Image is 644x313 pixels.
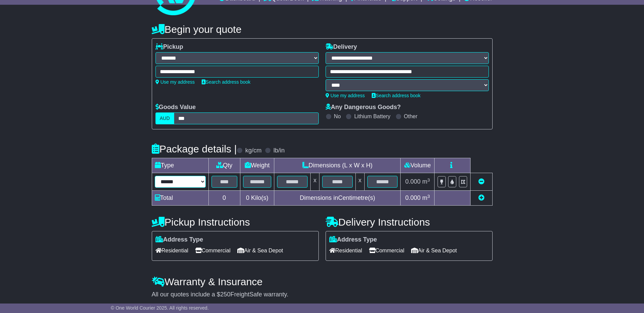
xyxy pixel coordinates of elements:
span: 0 [246,194,249,201]
h4: Pickup Instructions [152,216,319,228]
span: 0.000 [405,194,421,201]
a: Use my address [155,79,195,85]
span: Air & Sea Depot [237,245,283,256]
label: Pickup [155,43,183,51]
sup: 3 [427,178,430,183]
label: Any Dangerous Goods? [326,104,401,111]
label: Goods Value [155,104,196,111]
h4: Delivery Instructions [326,216,493,228]
td: Kilo(s) [240,191,274,206]
label: AUD [155,112,174,124]
span: © One World Courier 2025. All rights reserved. [111,305,209,311]
span: Residential [329,245,362,256]
span: 0.000 [405,178,421,185]
td: Weight [240,158,274,173]
span: Residential [155,245,188,256]
span: m [422,194,430,201]
label: Delivery [326,43,357,51]
div: All our quotes include a $ FreightSafe warranty. [152,291,493,298]
label: Lithium Battery [354,113,390,120]
td: Qty [208,158,240,173]
span: 250 [220,291,231,298]
td: 0 [208,191,240,206]
td: Total [152,191,208,206]
td: Dimensions (L x W x H) [274,158,401,173]
label: lb/in [273,147,284,154]
td: Type [152,158,208,173]
span: Air & Sea Depot [411,245,457,256]
a: Search address book [372,93,421,98]
td: Dimensions in Centimetre(s) [274,191,401,206]
span: m [422,178,430,185]
h4: Begin your quote [152,24,493,35]
td: Volume [401,158,435,173]
label: Other [404,113,418,120]
h4: Package details | [152,143,237,154]
a: Remove this item [478,178,484,185]
label: kg/cm [245,147,261,154]
a: Add new item [478,194,484,201]
td: x [311,173,319,191]
label: No [334,113,341,120]
span: Commercial [195,245,231,256]
span: Commercial [369,245,404,256]
a: Search address book [202,79,251,85]
label: Address Type [329,236,377,244]
td: x [355,173,364,191]
a: Use my address [326,93,365,98]
h4: Warranty & Insurance [152,276,493,287]
label: Address Type [155,236,203,244]
sup: 3 [427,194,430,199]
